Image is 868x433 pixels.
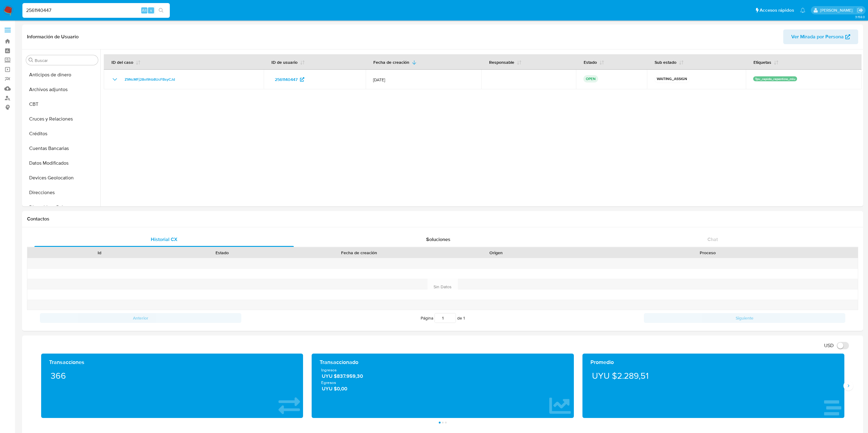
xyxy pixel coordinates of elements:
button: Dispositivos Point [24,200,100,215]
button: Anterior [40,313,241,323]
a: Notificaciones [800,8,805,13]
button: Ver Mirada por Persona [783,29,858,44]
span: 1 [463,315,465,321]
span: s [150,7,152,13]
div: Fecha de creación [288,250,430,256]
div: Estado [165,250,279,256]
span: Alt [142,7,147,13]
button: Archivos adjuntos [24,82,100,97]
button: Siguiente [644,313,845,323]
input: Buscar usuario o caso... [22,6,170,14]
button: Datos Modificados [24,156,100,171]
button: Créditos [24,126,100,141]
span: Ver Mirada por Persona [791,29,844,44]
h1: Contactos [27,216,858,222]
p: gregorio.negri@mercadolibre.com [820,7,855,13]
div: Proceso [562,250,854,256]
button: Buscar [29,58,33,63]
div: Id [42,250,157,256]
button: Direcciones [24,185,100,200]
button: Anticipos de dinero [24,67,100,82]
button: Cruces y Relaciones [24,112,100,126]
button: Devices Geolocation [24,171,100,185]
span: Página de [421,313,465,323]
button: Cuentas Bancarias [24,141,100,156]
span: Historial CX [151,236,177,243]
input: Buscar [35,58,95,63]
span: Chat [707,236,718,243]
button: search-icon [155,6,167,15]
span: Accesos rápidos [760,7,794,13]
div: Origen [439,250,553,256]
a: Salir [857,7,863,13]
button: CBT [24,97,100,112]
h1: Información de Usuario [27,34,79,40]
span: Soluciones [426,236,450,243]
